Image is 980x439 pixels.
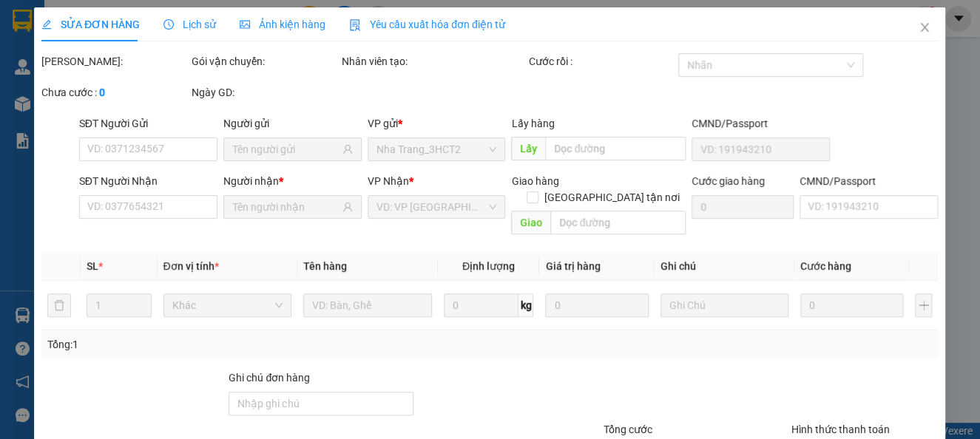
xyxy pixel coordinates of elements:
span: Yêu cầu xuất hóa đơn điện tử [350,18,506,30]
span: VP Nhận [368,175,409,187]
div: SĐT Người Nhận [79,173,217,189]
div: Gói vận chuyển: [192,53,339,69]
span: Nha Trang_3HCT2 [376,138,497,160]
span: Giao hàng [512,175,559,187]
span: Tổng cước [604,423,653,435]
div: VP gửi [368,115,506,132]
input: Dọc đường [551,211,686,234]
div: Người nhận [223,173,362,189]
input: Cước giao hàng [692,195,794,219]
div: Chưa cước : [41,84,189,101]
span: edit [41,19,52,30]
span: Lấy hàng [512,118,555,129]
span: clock-circle [164,19,175,30]
span: SỬA ĐƠN HÀNG [41,18,140,30]
span: kg [519,293,534,317]
div: Cước rồi : [529,53,676,69]
button: Close [905,7,946,49]
input: Ghi Chú [660,293,789,317]
div: Tổng: 1 [47,336,379,353]
div: CMND/Passport [800,173,939,189]
span: Đơn vị tính [163,260,219,272]
input: VD: 191943210 [692,137,830,161]
input: Tên người nhận [232,199,339,215]
span: Cước hàng [800,260,851,272]
th: Ghi chú [655,252,795,281]
input: 0 [800,293,903,317]
span: Định lượng [462,260,515,272]
span: [GEOGRAPHIC_DATA] tận nơi [538,189,686,205]
label: Hình thức thanh toán [791,423,890,435]
div: CMND/Passport [692,115,830,132]
span: Tên hàng [303,260,347,272]
span: close [919,21,931,33]
div: [PERSON_NAME]: [41,53,189,69]
span: Giá trị hàng [546,260,601,272]
div: Ngày GD: [192,84,339,101]
span: Khác [172,294,283,316]
img: icon [350,19,362,31]
span: user [342,202,353,212]
label: Ghi chú đơn hàng [229,372,311,384]
input: Dọc đường [546,137,686,160]
div: SĐT Người Gửi [79,115,217,132]
span: Ảnh kiện hàng [240,18,326,30]
span: picture [240,19,251,30]
span: Lịch sử [164,18,217,30]
span: Giao [512,211,551,234]
span: Lấy [512,137,546,160]
div: Người gửi [223,115,362,132]
label: Cước giao hàng [692,175,765,187]
span: user [342,144,353,154]
button: delete [47,293,71,317]
input: Tên người gửi [232,141,339,157]
button: plus [916,293,933,317]
input: Ghi chú đơn hàng [229,392,413,415]
span: SL [87,260,98,272]
div: Nhân viên tạo: [342,53,526,69]
input: 0 [546,293,649,317]
b: 0 [99,86,105,98]
input: VD: Bàn, Ghế [303,293,432,317]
